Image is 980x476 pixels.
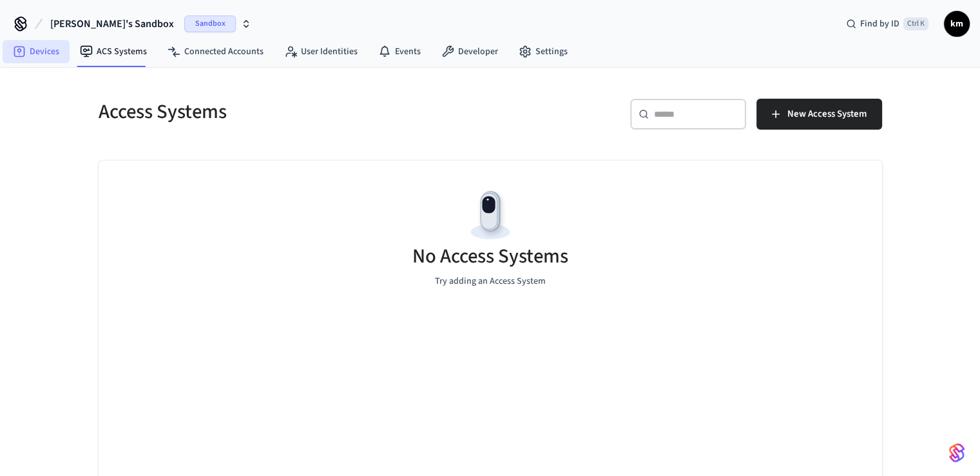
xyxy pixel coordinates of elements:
p: Try adding an Access System [435,275,546,288]
h5: Access Systems [99,99,483,125]
button: km [944,11,970,37]
span: Find by ID [860,17,899,30]
a: User Identities [274,40,368,63]
a: Settings [508,40,578,63]
a: Developer [431,40,508,63]
span: Sandbox [184,15,236,32]
a: Events [368,40,431,63]
span: [PERSON_NAME]'s Sandbox [50,16,174,32]
button: New Access System [756,99,882,130]
img: SeamLogoGradient.69752ec5.svg [949,442,965,463]
a: ACS Systems [70,40,157,63]
span: Ctrl K [903,17,928,30]
span: New Access System [787,106,867,123]
img: Devices Empty State [461,186,519,244]
a: Connected Accounts [157,40,274,63]
h5: No Access Systems [412,243,568,270]
a: Devices [3,40,70,63]
span: km [945,12,968,35]
div: Find by IDCtrl K [836,12,939,35]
